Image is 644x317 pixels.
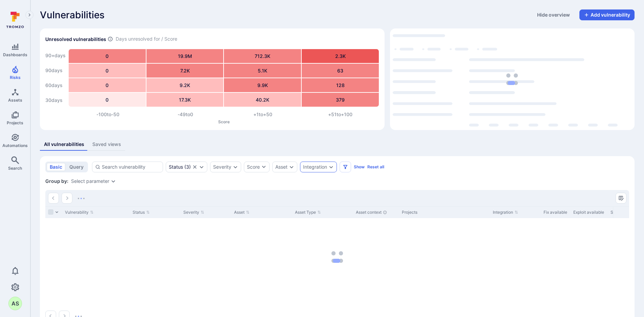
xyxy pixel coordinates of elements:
div: grouping parameters [71,178,116,184]
div: Status [169,164,183,170]
button: Hide overview [533,9,574,20]
div: +1 to +50 [224,111,301,118]
button: Expand navigation menu [25,11,33,19]
div: 63 [302,64,379,78]
button: Add vulnerability [579,9,635,20]
div: Top integrations by vulnerabilities [390,28,635,130]
div: 17.3K [146,93,224,107]
div: 712.3K [224,49,301,63]
button: Select parameter [71,178,109,184]
button: Expand dropdown [111,178,116,184]
button: Expand dropdown [199,164,204,170]
button: Severity [213,164,231,170]
div: -49 to 0 [146,111,224,118]
div: Score [247,164,260,170]
button: Reset all [367,164,384,169]
button: query [66,163,87,171]
button: Sort by Asset Type [295,210,321,215]
div: 60 days [45,79,66,92]
div: 128 [302,78,379,92]
div: 0 [69,78,146,92]
span: Dashboards [3,52,27,57]
button: Expand dropdown [289,164,294,170]
div: ( 3 ) [169,164,191,170]
div: loading spinner [393,31,632,127]
img: Loading... [506,73,518,85]
div: Abhinav Singh [8,297,22,310]
span: Days unresolved for / Score [116,36,177,43]
div: 9.2K [146,78,224,92]
button: Sort by Vulnerability [65,210,94,215]
div: 7.2K [146,64,224,78]
div: 379 [302,93,379,107]
div: 0 [69,49,146,63]
i: Expand navigation menu [27,12,32,18]
span: Assets [8,98,22,103]
span: Select all rows [48,209,53,215]
button: Filters [340,162,351,172]
button: Sort by Severity [183,210,204,215]
div: 9.9K [224,78,301,92]
button: Clear selection [192,164,198,170]
div: assets tabs [40,138,635,151]
div: +51 to +100 [302,111,379,118]
div: Automatically discovered context associated with the asset [383,210,387,214]
p: Score [69,119,379,124]
div: Fix available [544,209,568,215]
button: Status(3) [169,164,191,170]
div: Projects [402,209,487,215]
span: Search [8,166,22,171]
div: 0 [69,64,146,78]
div: Saved views [92,141,121,148]
h2: Unresolved vulnerabilities [45,36,106,43]
button: Score [244,162,270,172]
span: Vulnerabilities [40,9,105,20]
div: 5.1K [224,64,301,78]
span: Number of vulnerabilities in status ‘Open’ ‘Triaged’ and ‘In process’ divided by score and scanne... [108,36,113,43]
div: 30 days [45,93,66,107]
button: Asset [275,164,287,170]
div: 90 days [45,64,66,77]
span: Projects [7,120,23,125]
span: Automations [2,143,28,148]
div: Exploit available [573,209,605,215]
span: Risks [10,75,21,80]
div: All vulnerabilities [44,141,84,148]
button: Sort by Status [133,210,150,215]
button: basic [47,163,65,171]
div: 2.3K [302,49,379,63]
button: Sort by Integration [493,210,518,215]
button: Manage columns [616,193,626,204]
button: Show [354,164,365,169]
button: Expand dropdown [233,164,238,170]
button: Go to the next page [62,193,72,204]
button: Go to the previous page [48,193,59,204]
button: Expand dropdown [328,164,334,170]
button: AS [8,297,22,310]
button: Integration [303,164,327,170]
img: Loading... [75,316,82,317]
div: Asset context [356,209,396,215]
img: Loading... [78,198,85,199]
div: 90+ days [45,49,66,62]
button: Sort by Asset [234,210,250,215]
div: -100 to -50 [69,111,146,118]
div: 40.2K [224,93,301,107]
input: Search vulnerability [102,164,160,170]
div: 19.9M [146,49,224,63]
span: Group by: [45,178,68,185]
div: 0 [69,93,146,107]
